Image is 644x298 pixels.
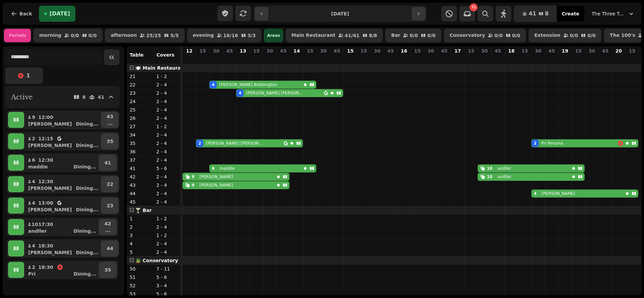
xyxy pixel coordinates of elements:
[156,274,178,281] p: 5 - 6
[401,48,407,54] p: 16
[32,200,36,206] p: 4
[522,48,528,54] p: 15
[156,123,178,130] p: 1 - 2
[575,48,582,54] p: 15
[19,11,32,16] span: Back
[32,242,36,249] p: 4
[156,140,178,147] p: 2 - 4
[444,29,526,42] button: Conservatory0/00/0
[156,90,178,96] p: 2 - 4
[494,33,503,38] p: 0 / 0
[220,166,235,171] p: maddie
[156,182,178,189] p: 2 - 4
[248,33,256,38] p: 3 / 3
[156,115,178,122] p: 2 - 4
[76,249,98,256] p: Dining ...
[508,56,514,62] p: 0
[71,33,79,38] p: 0 / 0
[512,33,521,38] p: 0 / 0
[105,227,111,234] p: ...
[101,176,119,192] button: 22
[361,48,367,54] p: 15
[25,112,100,128] button: 912:00[PERSON_NAME]Dining...
[101,198,119,214] button: 23
[200,56,205,62] p: 2
[293,48,300,54] p: 14
[246,90,305,96] p: [PERSON_NAME] [PERSON_NAME]
[186,56,192,62] p: 9
[156,224,178,230] p: 2 - 4
[192,174,194,179] div: 9
[602,56,608,62] p: 0
[129,98,151,105] p: 24
[146,33,161,38] p: 25 / 25
[227,56,232,62] p: 0
[212,82,214,87] div: 4
[206,141,265,146] p: [PERSON_NAME] [PERSON_NAME]
[129,249,151,255] p: 5
[410,33,418,38] p: 0 / 0
[307,56,313,62] p: 0
[98,95,104,99] p: 41
[107,138,113,145] p: 35
[320,48,327,54] p: 30
[610,33,635,38] p: The 100's
[616,56,621,62] p: 0
[374,48,380,54] p: 30
[11,92,33,102] h2: Active
[587,33,596,38] p: 0 / 0
[156,148,178,155] p: 2 - 4
[101,112,119,128] button: 43...
[589,56,594,62] p: 0
[99,219,117,235] button: 42...
[414,48,421,54] p: 15
[542,191,575,196] p: [PERSON_NAME]
[529,11,536,16] span: 41
[200,174,233,179] p: [PERSON_NAME]
[135,65,186,71] span: 🍽️ Main Restaurant
[156,98,178,105] p: 2 - 4
[129,291,151,297] p: 53
[534,191,536,196] div: 4
[129,90,151,96] p: 23
[28,249,72,256] p: [PERSON_NAME]
[291,33,335,38] p: Main Restaurant
[345,33,360,38] p: 41 / 41
[156,249,178,255] p: 2 - 4
[129,224,151,230] p: 2
[129,73,151,80] p: 21
[129,52,144,58] span: Table
[529,29,601,42] button: Extension0/00/0
[495,56,500,62] p: 0
[286,29,383,42] button: Main Restaurant41/418/8
[548,48,555,54] p: 45
[388,56,393,62] p: 0
[25,155,98,171] button: 612:30maddieDining...
[240,56,246,62] p: 4
[129,215,151,222] p: 1
[129,282,151,289] p: 52
[156,232,178,239] p: 1 - 2
[334,48,340,54] p: 45
[427,33,436,38] p: 0 / 0
[369,33,377,38] p: 8 / 8
[253,48,260,54] p: 15
[187,29,262,42] button: evening16/163/3
[193,33,214,38] p: evening
[487,166,492,171] div: 10
[186,48,192,54] p: 12
[76,142,98,149] p: Dining ...
[38,135,53,142] p: 12:15
[156,81,178,88] p: 2 - 4
[5,68,43,84] button: 1
[602,48,608,54] p: 45
[105,267,111,273] p: 35
[487,174,492,179] div: 10
[105,220,111,227] p: 42
[50,11,70,16] span: [DATE]
[38,178,53,185] p: 12:30
[39,6,75,22] button: [DATE]
[39,33,61,38] p: morning
[73,271,96,277] p: Dining ...
[129,266,151,272] p: 50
